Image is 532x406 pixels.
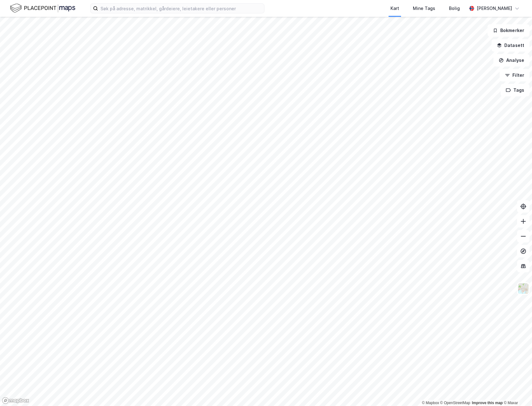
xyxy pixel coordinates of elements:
[493,54,530,67] button: Analyse
[2,397,29,404] a: Mapbox homepage
[413,5,435,12] div: Mine Tags
[488,24,530,37] button: Bokmerker
[477,5,512,12] div: [PERSON_NAME]
[440,401,470,405] a: OpenStreetMap
[422,401,439,405] a: Mapbox
[10,3,75,14] img: logo.f888ab2527a4732fd821a326f86c7f29.svg
[492,39,530,52] button: Datasett
[500,69,530,81] button: Filter
[517,283,529,294] img: Z
[449,5,460,12] div: Bolig
[472,401,503,405] a: Improve this map
[501,84,530,96] button: Tags
[501,376,532,406] iframe: Chat Widget
[390,5,399,12] div: Kart
[98,4,264,13] input: Søk på adresse, matrikkel, gårdeiere, leietakere eller personer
